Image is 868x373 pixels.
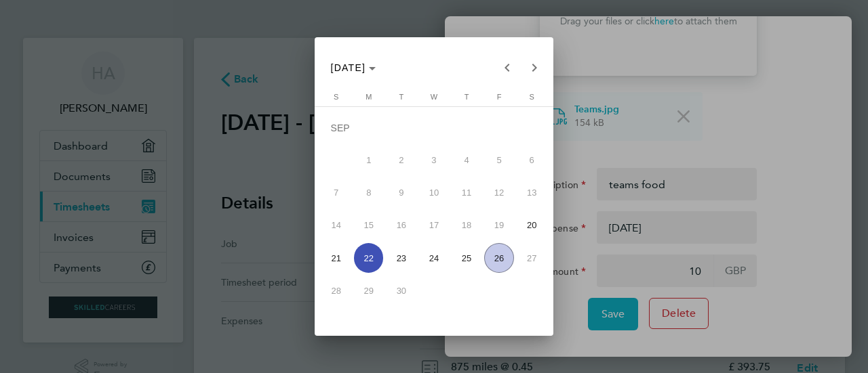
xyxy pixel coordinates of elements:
button: September 4, 2025 [450,144,483,177]
span: 29 [354,276,383,305]
span: 25 [452,243,481,272]
span: 18 [452,211,481,240]
button: September 27, 2025 [515,242,548,274]
button: September 22, 2025 [353,242,385,274]
span: S [334,93,338,101]
span: 4 [452,146,481,175]
button: September 17, 2025 [418,209,450,242]
button: September 29, 2025 [353,274,385,307]
span: 14 [321,211,351,240]
span: 13 [517,178,547,207]
span: 1 [354,146,383,175]
button: September 19, 2025 [483,209,515,242]
span: M [366,93,372,101]
button: September 25, 2025 [450,242,483,274]
button: September 1, 2025 [353,144,385,177]
button: September 16, 2025 [385,209,418,242]
button: September 28, 2025 [320,274,353,307]
span: 3 [419,146,448,175]
span: F [497,93,502,101]
button: Choose month and year [325,56,382,80]
span: 21 [321,243,351,272]
span: 30 [387,276,416,305]
span: 19 [484,211,513,240]
span: 6 [517,146,547,175]
td: SEP [320,112,549,144]
span: 16 [387,211,416,240]
button: Previous month [494,54,521,81]
button: September 9, 2025 [385,177,418,209]
button: September 24, 2025 [418,242,450,274]
button: September 20, 2025 [515,209,548,242]
span: 5 [484,146,513,175]
span: 24 [419,243,448,272]
span: 8 [354,178,383,207]
span: T [399,93,404,101]
span: W [431,93,437,101]
button: September 21, 2025 [320,242,353,274]
button: September 26, 2025 [483,242,515,274]
span: 17 [419,211,448,240]
span: 15 [354,211,383,240]
span: 7 [321,178,351,207]
button: Next month [521,54,548,81]
button: September 15, 2025 [353,209,385,242]
span: 23 [387,243,416,272]
button: September 3, 2025 [418,144,450,177]
button: September 2, 2025 [385,144,418,177]
span: 10 [419,178,448,207]
span: 28 [321,276,351,305]
button: September 8, 2025 [353,177,385,209]
button: September 5, 2025 [483,144,515,177]
button: September 12, 2025 [483,177,515,209]
button: September 13, 2025 [515,177,548,209]
span: 2 [387,146,416,175]
button: September 23, 2025 [385,242,418,274]
button: September 6, 2025 [515,144,548,177]
span: 12 [484,178,513,207]
button: September 11, 2025 [450,177,483,209]
button: September 7, 2025 [320,177,353,209]
button: September 30, 2025 [385,274,418,307]
button: September 18, 2025 [450,209,483,242]
span: 11 [452,178,481,207]
button: September 10, 2025 [418,177,450,209]
span: T [465,93,469,101]
span: [DATE] [331,62,366,73]
span: 22 [354,243,383,272]
span: 20 [517,211,547,240]
span: 26 [484,243,513,272]
span: 9 [387,178,416,207]
span: 27 [517,243,547,272]
button: September 14, 2025 [320,209,353,242]
span: S [530,93,534,101]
